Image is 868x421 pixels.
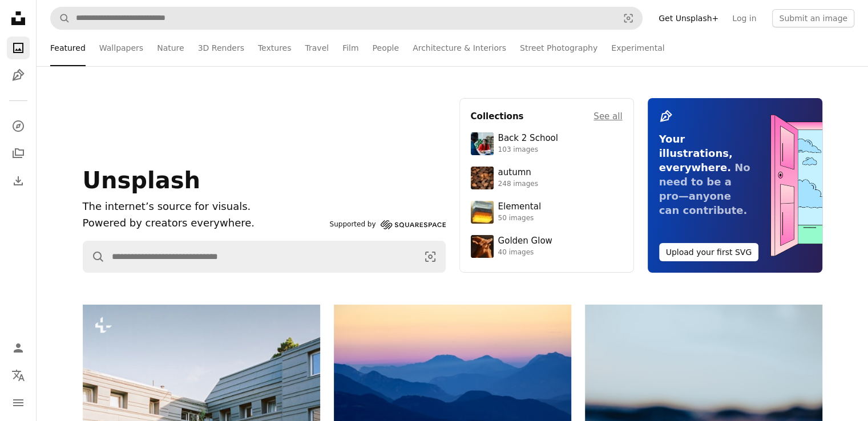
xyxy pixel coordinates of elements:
[7,364,30,387] button: Language
[7,169,30,192] a: Download History
[615,7,642,29] button: Visual search
[7,37,30,59] a: Photos
[471,167,623,189] a: autumn248 images
[413,30,506,66] a: Architecture & Interiors
[498,236,552,247] div: Golden Glow
[330,218,446,232] a: Supported by
[498,145,558,155] div: 103 images
[50,7,643,30] form: Find visuals sitewide
[99,30,143,66] a: Wallpapers
[7,115,30,137] a: Explore
[258,30,292,66] a: Textures
[83,241,105,272] button: Search Unsplash
[659,133,733,173] span: Your illustrations, everywhere.
[611,30,664,66] a: Experimental
[7,337,30,359] a: Log in / Sign up
[471,132,623,155] a: Back 2 School103 images
[498,133,558,144] div: Back 2 School
[471,201,494,224] img: premium_photo-1751985761161-8a269d884c29
[373,30,399,66] a: People
[305,30,329,66] a: Travel
[498,248,552,257] div: 40 images
[498,167,538,179] div: autumn
[471,132,494,155] img: premium_photo-1683135218355-6d72011bf303
[471,235,494,258] img: premium_photo-1754759085924-d6c35cb5b7a4
[7,391,30,414] button: Menu
[498,214,541,223] div: 50 images
[342,30,358,66] a: Film
[498,180,538,189] div: 248 images
[725,9,763,27] a: Log in
[51,7,70,29] button: Search Unsplash
[471,110,524,123] h4: Collections
[498,201,541,213] div: Elemental
[471,235,623,258] a: Golden Glow40 images
[659,243,759,261] button: Upload your first SVG
[652,9,725,27] a: Get Unsplash+
[83,215,325,232] p: Powered by creators everywhere.
[198,30,244,66] a: 3D Renders
[471,201,623,224] a: Elemental50 images
[7,64,30,87] a: Illustrations
[7,142,30,165] a: Collections
[157,30,184,66] a: Nature
[83,167,200,193] span: Unsplash
[83,199,325,215] h1: The internet’s source for visuals.
[334,373,571,383] a: Layered blue mountains under a pastel sky
[471,167,494,189] img: photo-1637983927634-619de4ccecac
[520,30,597,66] a: Street Photography
[415,241,445,272] button: Visual search
[7,7,30,32] a: Home — Unsplash
[83,241,446,273] form: Find visuals sitewide
[659,161,750,216] span: No need to be a pro—anyone can contribute.
[594,110,622,123] a: See all
[772,9,854,27] button: Submit an image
